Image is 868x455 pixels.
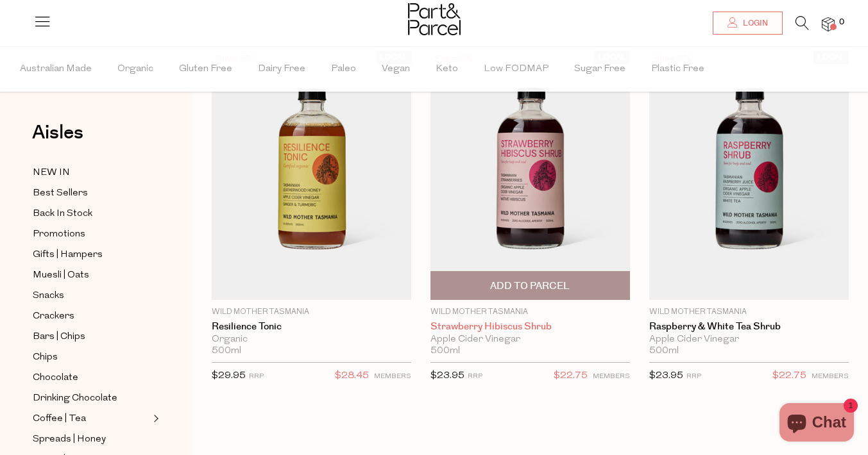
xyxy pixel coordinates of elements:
[20,47,92,92] span: Australian Made
[212,51,411,300] img: Resilience Tonic
[33,227,85,242] span: Promotions
[33,226,149,242] a: Promotions
[430,321,630,333] a: Strawberry Hibiscus Shrub
[33,391,117,406] span: Drinking Chocolate
[713,12,783,35] a: Login
[33,370,149,386] a: Chocolate
[179,47,232,92] span: Gluten Free
[33,431,149,447] a: Spreads | Honey
[249,373,264,380] small: RRP
[651,47,704,92] span: Plastic Free
[33,288,64,304] span: Snacks
[430,306,630,318] p: Wild Mother Tasmania
[430,51,630,300] img: Strawberry Hibiscus Shrub
[33,247,149,263] a: Gifts | Hampers
[554,368,588,385] span: $22.75
[468,373,482,380] small: RRP
[33,206,92,222] span: Back In Stock
[740,18,768,29] span: Login
[33,308,149,324] a: Crackers
[649,321,849,333] a: Raspberry & White Tea Shrub
[33,247,103,263] span: Gifts | Hampers
[649,306,849,318] p: Wild Mother Tasmania
[382,47,410,92] span: Vegan
[33,206,149,222] a: Back In Stock
[117,47,153,92] span: Organic
[593,373,630,380] small: MEMBERS
[33,411,149,427] a: Coffee | Tea
[374,373,411,380] small: MEMBERS
[430,371,464,381] span: $23.95
[331,47,356,92] span: Paleo
[33,186,88,201] span: Best Sellers
[430,271,630,300] button: Add To Parcel
[33,411,86,427] span: Coffee | Tea
[430,334,630,345] div: Apple Cider Vinegar
[33,329,149,345] a: Bars | Chips
[776,403,858,445] inbox-online-store-chat: Shopify online store chat
[33,268,89,283] span: Muesli | Oats
[33,350,58,365] span: Chips
[430,345,460,357] span: 500ml
[33,432,106,447] span: Spreads | Honey
[772,368,806,385] span: $22.75
[490,279,570,293] span: Add To Parcel
[649,371,683,381] span: $23.95
[812,373,849,380] small: MEMBERS
[649,51,849,300] img: Raspberry & White Tea Shrub
[33,288,149,304] a: Snacks
[32,123,83,155] a: Aisles
[33,349,149,365] a: Chips
[574,47,625,92] span: Sugar Free
[649,334,849,345] div: Apple Cider Vinegar
[212,345,241,357] span: 500ml
[649,345,679,357] span: 500ml
[33,165,149,181] a: NEW IN
[836,17,847,28] span: 0
[484,47,549,92] span: Low FODMAP
[33,185,149,201] a: Best Sellers
[33,390,149,406] a: Drinking Chocolate
[258,47,305,92] span: Dairy Free
[32,119,83,147] span: Aisles
[212,321,411,333] a: Resilience Tonic
[408,3,461,35] img: Part&Parcel
[436,47,458,92] span: Keto
[686,373,701,380] small: RRP
[33,165,70,181] span: NEW IN
[33,267,149,283] a: Muesli | Oats
[212,371,246,381] span: $29.95
[212,306,411,318] p: Wild Mother Tasmania
[335,368,369,385] span: $28.45
[822,17,835,31] a: 0
[150,411,159,426] button: Expand/Collapse Coffee | Tea
[33,370,78,386] span: Chocolate
[33,329,85,345] span: Bars | Chips
[33,309,74,324] span: Crackers
[212,334,411,345] div: Organic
